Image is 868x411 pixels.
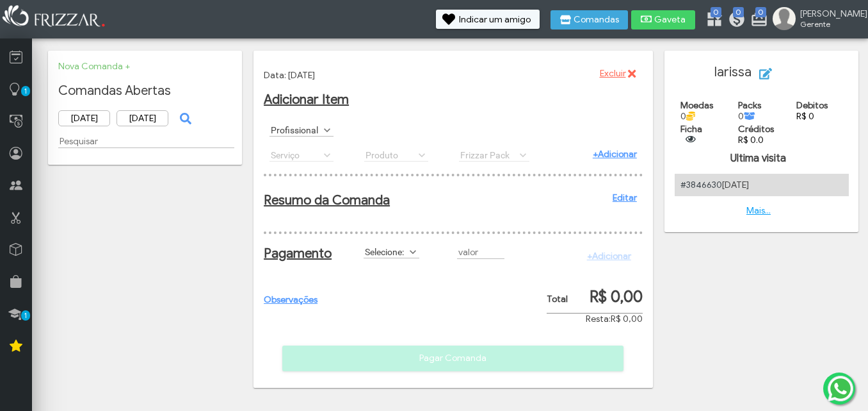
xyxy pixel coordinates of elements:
span: [PERSON_NAME] [800,8,858,19]
h2: Pagamento [264,246,320,262]
label: Profissional [269,124,322,136]
input: Pesquisar [58,135,234,148]
button: Excluir [591,64,642,83]
span: Comandas [574,15,619,24]
a: R$ 0 [796,111,814,122]
a: Observações [264,294,317,305]
span: 0 [680,111,695,122]
span: Packs [738,100,761,111]
span: 0 [733,7,744,17]
span: Indicar um amigo [459,15,531,24]
span: 0 [738,111,755,122]
button: ui-button [175,109,194,128]
input: Data Final [117,110,168,126]
span: 1 [21,86,30,96]
div: Resta: [547,314,643,324]
a: [PERSON_NAME] Gerente [773,7,862,33]
img: whatsapp.png [825,373,856,404]
span: 0 [711,7,721,17]
a: 0 [728,10,741,31]
a: Nova Comanda + [58,61,130,72]
h2: Adicionar Item [264,92,643,108]
span: ui-button [184,109,185,128]
span: Excluir [600,64,626,83]
h4: Ultima visita [675,152,842,165]
h2: Resumo da Comanda [264,192,637,208]
span: Editar [775,64,799,83]
button: Gaveta [631,10,695,29]
span: Gerente [800,19,858,29]
a: R$ 0.0 [738,135,764,146]
div: [DATE] [675,174,849,196]
button: Indicar um amigo [436,10,540,29]
span: Total [547,294,568,305]
label: Selecione: [364,246,408,258]
span: Moedas [680,100,713,111]
a: #3846630 [680,180,722,190]
input: valor [457,246,504,259]
a: Editar [613,192,637,203]
span: Ficha [680,124,702,135]
button: Editar [751,64,808,83]
h2: Comandas Abertas [58,83,232,99]
button: ui-button [680,135,700,144]
span: 0 [755,7,766,17]
a: +Adicionar [593,149,637,160]
p: Data: [DATE] [264,70,643,81]
h2: larissa [675,64,848,83]
button: Comandas [551,10,628,29]
span: Créditos [738,124,774,135]
a: 0 [705,10,718,31]
span: Debitos [796,100,828,111]
span: 1 [21,310,30,321]
span: R$ 0,00 [590,287,643,306]
a: Mais... [746,205,771,216]
span: Gaveta [654,15,686,24]
a: 0 [750,10,763,31]
span: R$ 0,00 [611,314,643,324]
